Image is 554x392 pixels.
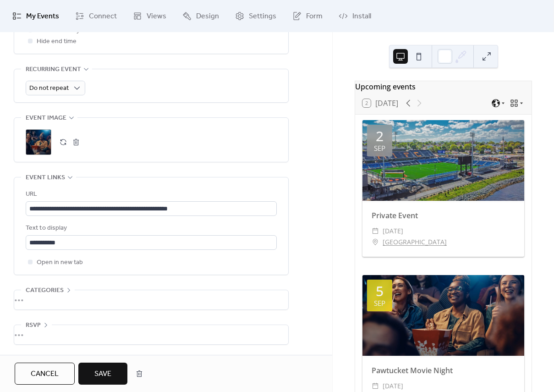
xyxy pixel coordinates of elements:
span: Connect [89,11,117,22]
span: Save [94,369,111,380]
div: 5 [376,284,384,298]
a: Connect [68,4,124,28]
div: ; [26,129,51,155]
a: My Events [5,4,66,28]
span: Views [147,11,166,22]
div: Upcoming events [355,81,532,92]
span: Recurring event [26,64,81,75]
span: Open in new tab [37,257,83,268]
div: Sep [374,300,385,307]
div: URL [26,189,275,200]
span: Form [306,11,323,22]
div: ​ [372,226,379,237]
a: Install [332,4,378,28]
div: ••• [14,325,288,344]
a: Settings [228,4,283,28]
div: 2 [376,129,384,143]
button: Save [78,363,127,385]
span: My Events [26,11,59,22]
button: Cancel [15,363,75,385]
div: Text to display [26,223,275,234]
a: Pawtucket Movie Night [372,365,453,375]
span: Categories [26,285,64,296]
div: ••• [14,290,288,309]
div: Sep [374,145,385,152]
div: Private Event [362,210,524,221]
span: Event links [26,172,65,183]
a: [GEOGRAPHIC_DATA] [383,237,447,248]
span: Do not repeat [29,82,69,94]
span: Event image [26,113,66,124]
div: ​ [372,381,379,392]
span: Hide end time [37,36,77,47]
span: [DATE] [383,226,403,237]
span: Design [196,11,219,22]
a: Design [176,4,226,28]
span: RSVP [26,320,41,331]
a: Form [285,4,329,28]
span: Cancel [31,369,59,380]
span: Install [352,11,371,22]
a: Views [126,4,173,28]
span: [DATE] [383,381,403,392]
div: ​ [372,237,379,248]
span: Settings [249,11,276,22]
